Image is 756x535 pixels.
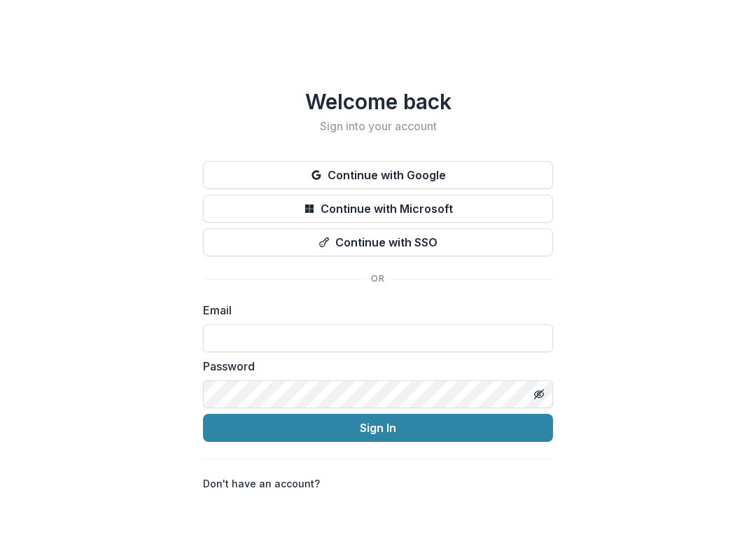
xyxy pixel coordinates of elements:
[203,120,553,133] h2: Sign into your account
[203,476,320,491] p: Don't have an account?
[203,414,553,442] button: Sign In
[203,195,553,223] button: Continue with Microsoft
[203,161,553,189] button: Continue with Google
[203,228,553,256] button: Continue with SSO
[203,358,545,375] label: Password
[203,302,545,319] label: Email
[528,383,550,405] button: Toggle password visibility
[203,89,553,114] h1: Welcome back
